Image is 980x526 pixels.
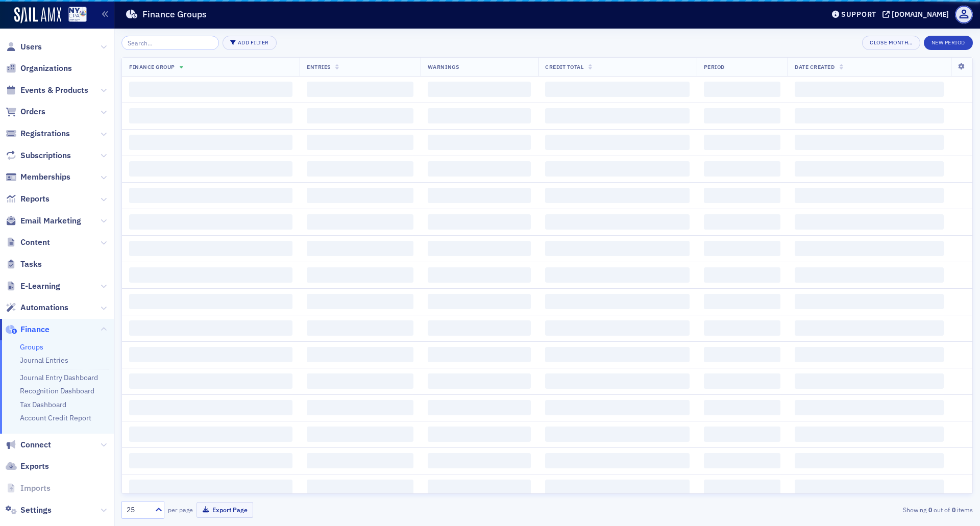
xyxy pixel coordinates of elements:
[307,400,413,415] span: ‌
[545,108,690,123] span: ‌
[795,453,944,468] span: ‌
[20,413,91,422] a: Account Credit Report
[6,150,71,161] a: Subscriptions
[704,373,780,389] span: ‌
[20,259,42,270] span: Tasks
[129,135,292,150] span: ‌
[795,347,944,362] span: ‌
[6,63,72,74] a: Organizations
[20,461,49,472] span: Exports
[545,400,690,415] span: ‌
[545,453,690,468] span: ‌
[6,302,68,313] a: Automations
[307,427,413,442] span: ‌
[795,320,944,336] span: ‌
[129,188,292,203] span: ‌
[795,161,944,177] span: ‌
[704,188,780,203] span: ‌
[129,427,292,442] span: ‌
[795,188,944,203] span: ‌
[129,82,292,97] span: ‌
[127,505,149,515] div: 25
[129,161,292,177] span: ‌
[428,294,531,309] span: ‌
[129,347,292,362] span: ‌
[307,108,413,123] span: ‌
[129,373,292,389] span: ‌
[862,36,920,50] button: Close Month…
[841,10,876,19] div: Support
[704,82,780,97] span: ‌
[795,135,944,150] span: ‌
[6,106,45,117] a: Orders
[6,193,50,205] a: Reports
[924,36,973,50] button: New Period
[428,135,531,150] span: ‌
[955,6,973,23] span: Profile
[20,356,68,365] a: Journal Entries
[6,483,51,494] a: Imports
[129,400,292,415] span: ‌
[704,63,725,70] span: Period
[545,347,690,362] span: ‌
[545,135,690,150] span: ‌
[129,294,292,309] span: ‌
[6,324,50,335] a: Finance
[704,294,780,309] span: ‌
[545,373,690,389] span: ‌
[307,453,413,468] span: ‌
[428,373,531,389] span: ‌
[704,347,780,362] span: ‌
[20,85,88,96] span: Events & Products
[545,294,690,309] span: ‌
[545,427,690,442] span: ‌
[428,188,531,203] span: ‌
[20,215,81,227] span: Email Marketing
[704,214,780,230] span: ‌
[129,108,292,123] span: ‌
[20,193,50,205] span: Reports
[428,108,531,123] span: ‌
[545,241,690,256] span: ‌
[545,480,690,495] span: ‌
[926,505,934,514] strong: 0
[704,267,780,283] span: ‌
[704,241,780,256] span: ‌
[307,214,413,230] span: ‌
[883,11,952,18] button: [DOMAIN_NAME]
[704,427,780,442] span: ‌
[6,505,52,516] a: Settings
[704,453,780,468] span: ‌
[129,320,292,336] span: ‌
[950,505,957,514] strong: 0
[795,214,944,230] span: ‌
[20,373,98,382] a: Journal Entry Dashboard
[68,7,87,22] img: SailAMX
[545,320,690,336] span: ‌
[704,480,780,495] span: ‌
[6,41,42,53] a: Users
[20,281,60,292] span: E-Learning
[428,161,531,177] span: ‌
[428,82,531,97] span: ‌
[428,453,531,468] span: ‌
[20,106,45,117] span: Orders
[20,505,52,516] span: Settings
[129,480,292,495] span: ‌
[14,7,61,23] img: SailAMX
[20,128,70,139] span: Registrations
[20,171,70,183] span: Memberships
[795,63,835,70] span: Date Created
[6,281,60,292] a: E-Learning
[307,82,413,97] span: ‌
[20,400,66,409] a: Tax Dashboard
[142,8,207,20] h1: Finance Groups
[20,150,71,161] span: Subscriptions
[704,320,780,336] span: ‌
[6,439,51,450] a: Connect
[307,373,413,389] span: ‌
[129,453,292,468] span: ‌
[428,347,531,362] span: ‌
[704,108,780,123] span: ‌
[307,294,413,309] span: ‌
